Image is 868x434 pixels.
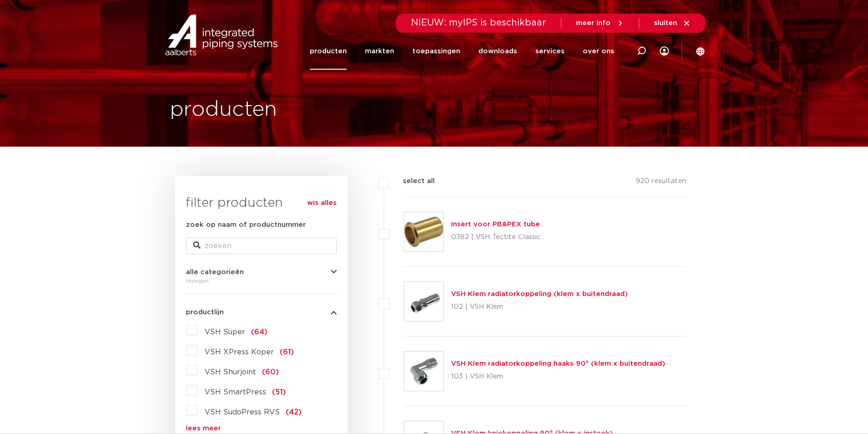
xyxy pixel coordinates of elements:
[404,212,443,251] img: Thumbnail for Insert voor PB&PEX tube
[310,33,347,70] a: producten
[478,33,517,70] a: downloads
[654,19,691,27] a: sluiten
[451,300,628,314] p: 102 | VSH Klem
[251,328,267,336] span: (64)
[262,368,279,376] span: (60)
[660,33,669,70] div: my IPS
[186,309,337,316] button: productlijn
[280,348,294,356] span: (61)
[272,388,286,396] span: (51)
[451,360,665,367] a: VSH Klem radiatorkoppeling haaks 90° (klem x buitendraad)
[186,194,337,212] h3: filter producten
[451,291,628,297] a: VSH Klem radiatorkoppeling (klem x buitendraad)
[307,198,337,209] a: wis alles
[186,309,224,316] span: productlijn
[583,33,614,70] a: over ons
[451,221,540,228] a: Insert voor PB&PEX tube
[186,269,337,276] button: alle categorieën
[411,18,546,27] span: NIEUW: myIPS is beschikbaar
[205,348,274,356] span: VSH XPress Koper
[654,20,677,26] span: sluiten
[389,176,435,187] label: select all
[576,20,611,26] span: meer info
[186,269,244,276] span: alle categorieën
[170,95,277,124] h1: producten
[535,33,565,70] a: services
[186,276,337,286] div: fittingen
[451,369,665,384] p: 103 | VSH Klem
[576,19,624,27] a: meer info
[365,33,394,70] a: markten
[205,388,266,396] span: VSH SmartPress
[186,425,337,432] a: lees meer
[412,33,460,70] a: toepassingen
[186,238,337,254] input: zoeken
[205,408,280,416] span: VSH SudoPress RVS
[205,328,245,336] span: VSH Super
[451,230,541,245] p: 0382 | VSH Tectite Classic
[205,368,256,376] span: VSH Shurjoint
[286,408,302,416] span: (42)
[310,33,614,70] nav: Menu
[404,352,443,391] img: Thumbnail for VSH Klem radiatorkoppeling haaks 90° (klem x buitendraad)
[186,220,306,230] label: zoek op naam of productnummer
[636,176,686,190] p: 920 resultaten
[404,282,443,321] img: Thumbnail for VSH Klem radiatorkoppeling (klem x buitendraad)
